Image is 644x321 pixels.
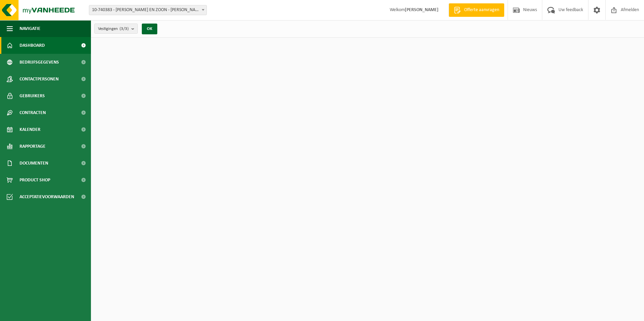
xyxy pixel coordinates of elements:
span: Acceptatievoorwaarden [20,188,74,205]
button: OK [142,24,157,34]
span: 10-740383 - BAUWENS EN ZOON - STEKENE [89,5,206,15]
count: (3/3) [120,27,129,31]
span: Rapportage [20,138,45,155]
span: Contracten [20,104,46,121]
span: Offerte aanvragen [462,7,501,13]
a: Offerte aanvragen [449,3,504,17]
span: 10-740383 - BAUWENS EN ZOON - STEKENE [89,5,207,15]
span: Vestigingen [98,24,129,34]
span: Bedrijfsgegevens [20,54,59,71]
span: Contactpersonen [20,71,59,87]
span: Dashboard [20,37,45,54]
span: Product Shop [20,172,50,188]
button: Vestigingen(3/3) [94,24,138,34]
strong: [PERSON_NAME] [405,7,439,12]
span: Kalender [20,121,40,138]
span: Documenten [20,155,48,172]
span: Gebruikers [20,87,45,104]
span: Navigatie [20,20,40,37]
